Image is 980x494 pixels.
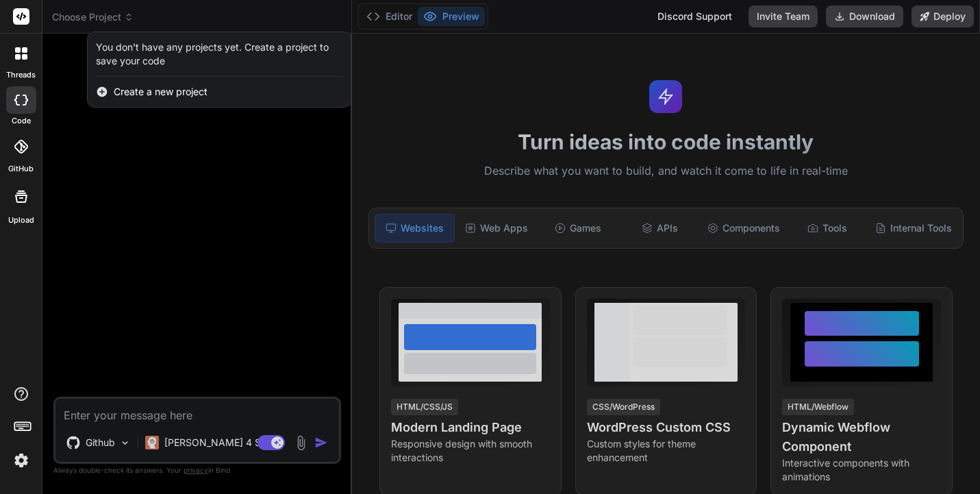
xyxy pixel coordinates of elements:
img: settings [10,449,33,472]
label: code [12,115,31,127]
label: GitHub [8,163,34,175]
label: Upload [8,214,34,226]
label: threads [6,69,36,81]
span: Create a new project [114,85,208,99]
div: You don't have any projects yet. Create a project to save your code [96,40,343,68]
